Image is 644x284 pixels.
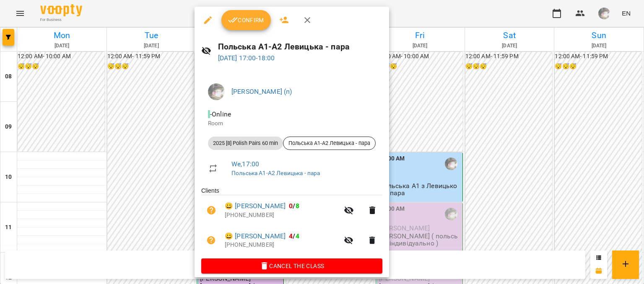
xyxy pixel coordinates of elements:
[289,202,293,210] span: 0
[208,261,376,271] span: Cancel the class
[201,230,221,250] button: Unpaid. Bill the attendance?
[231,160,259,168] a: We , 17:00
[208,110,233,118] span: - Online
[296,202,299,210] span: 8
[231,170,320,176] a: Польська А1-А2 Левицька - пара
[208,139,283,147] span: 2025 [8] Polish Pairs 60 min
[225,211,339,219] p: [PHONE_NUMBER]
[225,201,286,211] a: 😀 [PERSON_NAME]
[218,54,275,62] a: [DATE] 17:00-18:00
[221,10,271,30] button: Confirm
[208,119,376,128] p: Room
[201,258,382,274] button: Cancel the class
[296,232,299,240] span: 4
[283,139,375,147] span: Польська А1-А2 Левицька - пара
[283,137,376,150] div: Польська А1-А2 Левицька - пара
[225,241,339,249] p: [PHONE_NUMBER]
[218,40,382,53] h6: Польська А1-А2 Левицька - пара
[231,88,292,96] a: [PERSON_NAME] (п)
[201,200,221,220] button: Unpaid. Bill the attendance?
[289,232,293,240] span: 4
[225,231,286,241] a: 😀 [PERSON_NAME]
[228,15,264,25] span: Confirm
[208,83,225,100] img: e3906ac1da6b2fc8356eee26edbd6dfe.jpg
[289,202,299,210] b: /
[201,186,382,258] ul: Clients
[289,232,299,240] b: /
